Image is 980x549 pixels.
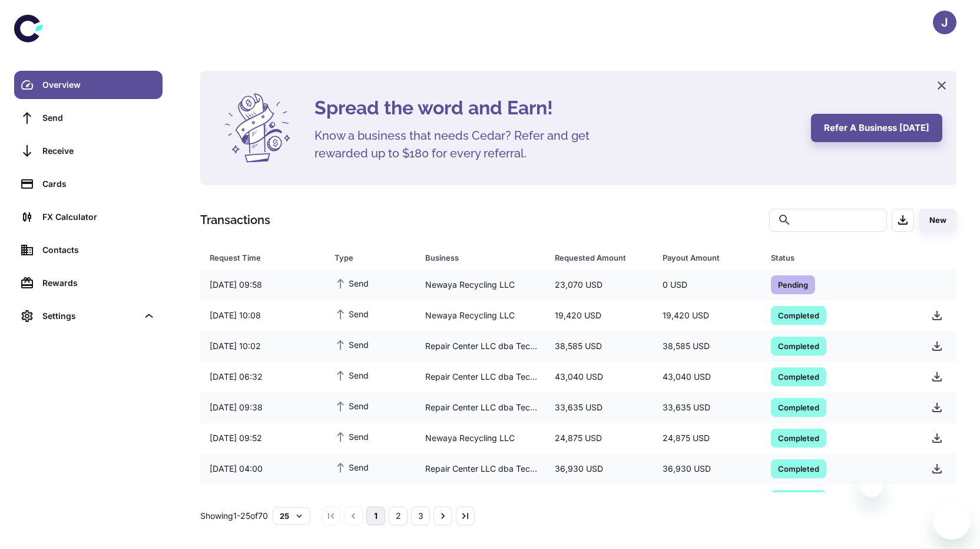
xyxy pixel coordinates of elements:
[314,94,797,122] h4: Spread the word and Earn!
[416,274,545,296] div: Newaya Recycling LLC
[14,236,163,264] a: Contacts
[42,244,155,257] div: Contacts
[456,507,475,525] button: Go to last page
[200,458,325,480] div: [DATE] 04:00
[320,507,476,525] nav: pagination navigation
[14,137,163,165] a: Receive
[200,427,325,449] div: [DATE] 09:52
[545,274,653,296] div: 23,070 USD
[210,249,305,266] div: Request Time
[933,502,971,540] iframe: Button to launch messaging window
[771,278,815,290] span: Pending
[200,366,325,388] div: [DATE] 06:32
[42,111,155,124] div: Send
[933,11,956,34] button: J
[335,277,369,290] span: Send
[416,427,545,449] div: Newaya Recycling LLC
[335,307,369,320] span: Send
[653,427,761,449] div: 24,875 USD
[335,430,369,443] span: Send
[200,304,325,327] div: [DATE] 10:08
[653,335,761,357] div: 38,585 USD
[200,335,325,357] div: [DATE] 10:02
[335,399,369,412] span: Send
[545,458,653,480] div: 36,930 USD
[389,507,408,525] button: Go to page 2
[42,310,138,323] div: Settings
[653,488,761,511] div: 18,710 USD
[771,340,826,351] span: Completed
[416,396,545,419] div: Repair Center LLC dba Tech defenders
[335,249,411,266] span: Type
[653,396,761,419] div: 33,635 USD
[416,366,545,388] div: Repair Center LLC dba Tech defenders
[919,209,956,232] button: New
[42,277,155,290] div: Rewards
[653,274,761,296] div: 0 USD
[555,249,648,266] span: Requested Amount
[860,474,883,497] iframe: Close message
[411,507,430,525] button: Go to page 3
[545,488,653,511] div: 18,710 USD
[14,269,163,297] a: Rewards
[416,458,545,480] div: Repair Center LLC dba Tech defenders
[663,249,756,266] span: Payout Amount
[771,432,826,443] span: Completed
[653,304,761,327] div: 19,420 USD
[771,249,893,266] div: Status
[200,396,325,419] div: [DATE] 09:38
[314,127,609,162] h5: Know a business that needs Cedar? Refer and get rewarded up to $180 for every referral.
[366,507,385,525] button: page 1
[653,458,761,480] div: 36,930 USD
[42,177,155,190] div: Cards
[335,491,369,504] span: Send
[416,304,545,327] div: Newaya Recycling LLC
[273,507,310,525] button: 25
[545,335,653,357] div: 38,585 USD
[811,114,942,142] button: Refer a business [DATE]
[200,211,270,229] h1: Transactions
[555,249,633,266] div: Requested Amount
[14,71,163,99] a: Overview
[771,370,826,382] span: Completed
[335,249,396,266] div: Type
[335,369,369,382] span: Send
[42,144,155,157] div: Receive
[14,104,163,132] a: Send
[200,488,325,511] div: [DATE] 09:44
[42,78,155,91] div: Overview
[200,274,325,296] div: [DATE] 09:58
[545,366,653,388] div: 43,040 USD
[14,203,163,231] a: FX Calculator
[771,401,826,413] span: Completed
[335,461,369,474] span: Send
[14,302,163,330] div: Settings
[416,488,545,511] div: Newaya Recycling LLC
[42,211,155,223] div: FX Calculator
[771,462,826,474] span: Completed
[416,335,545,357] div: Repair Center LLC dba Tech defenders
[653,366,761,388] div: 43,040 USD
[545,304,653,327] div: 19,420 USD
[545,396,653,419] div: 33,635 USD
[771,249,908,266] span: Status
[200,509,268,522] p: Showing 1-25 of 70
[14,170,163,198] a: Cards
[210,249,320,266] span: Request Time
[663,249,741,266] div: Payout Amount
[433,507,452,525] button: Go to next page
[545,427,653,449] div: 24,875 USD
[771,309,826,321] span: Completed
[335,338,369,351] span: Send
